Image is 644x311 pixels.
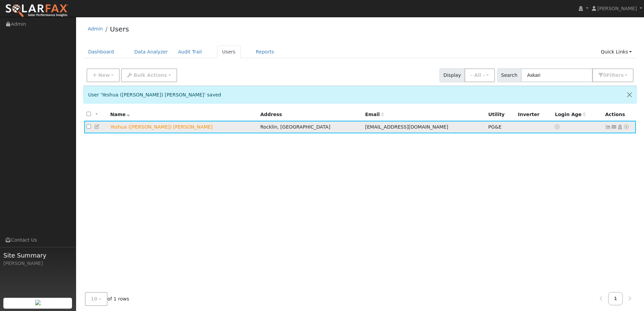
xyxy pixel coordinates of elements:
[439,68,465,82] span: Display
[488,111,513,118] div: Utility
[605,124,611,130] a: Show Graph
[85,292,108,306] button: 10
[518,111,550,118] div: Inverter
[98,72,110,78] span: New
[605,111,634,118] div: Actions
[464,68,495,82] button: - All -
[592,68,634,82] button: 0Filters
[129,46,173,58] a: Data Analyzer
[260,111,360,118] div: Address
[94,124,100,129] a: Edit User
[173,46,207,58] a: Audit Trail
[611,124,617,131] a: askhirm@gmail.com
[88,26,103,31] a: Admin
[87,68,120,82] button: New
[617,124,623,130] a: Login As
[3,260,72,267] div: [PERSON_NAME]
[3,251,72,260] span: Site Summary
[251,46,279,58] a: Reports
[488,124,501,130] span: PG&E
[606,72,624,78] span: Filter
[365,112,384,117] span: Email
[608,292,623,305] a: 1
[597,6,637,11] span: [PERSON_NAME]
[134,72,167,78] span: Bulk Actions
[497,68,521,82] span: Search
[622,86,637,103] button: Close
[217,46,241,58] a: Users
[85,292,129,306] span: of 1 rows
[88,92,221,97] span: User 'Yeshua ([PERSON_NAME]) [PERSON_NAME]' saved
[621,72,623,78] span: s
[108,121,258,133] td: Lead
[365,124,448,130] span: [EMAIL_ADDRESS][DOMAIN_NAME]
[555,112,586,117] span: Days since last login
[83,46,119,58] a: Dashboard
[5,4,69,18] img: SolarFax
[521,68,593,82] input: Search
[623,124,629,131] a: Other actions
[110,112,130,117] span: Name
[35,300,41,305] img: retrieve
[110,25,129,33] a: Users
[596,46,637,58] a: Quick Links
[121,68,177,82] button: Bulk Actions
[555,124,561,130] a: No login access
[91,296,98,302] span: 10
[258,121,363,133] td: Rocklin, [GEOGRAPHIC_DATA]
